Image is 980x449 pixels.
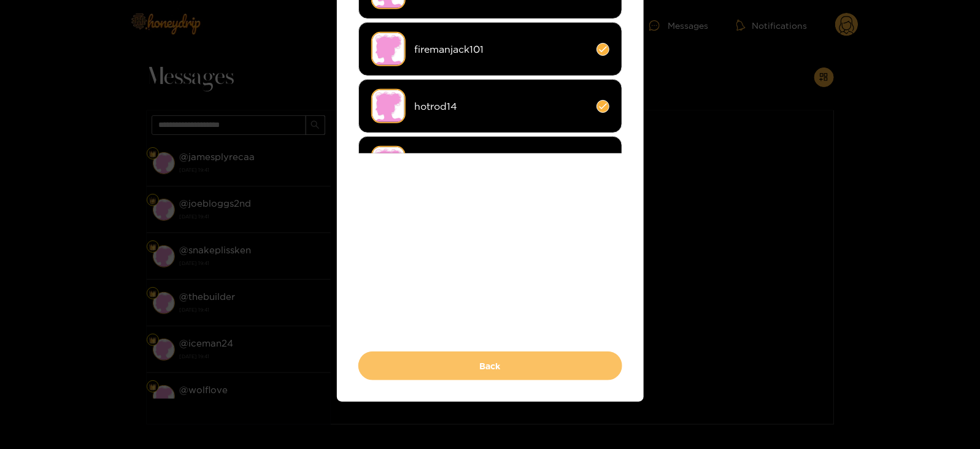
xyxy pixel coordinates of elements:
[371,146,406,180] img: no-avatar.png
[358,351,622,380] button: Back
[415,42,587,56] span: firemanjack101
[371,89,406,123] img: no-avatar.png
[415,99,587,113] span: hotrod14
[371,32,406,66] img: no-avatar.png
